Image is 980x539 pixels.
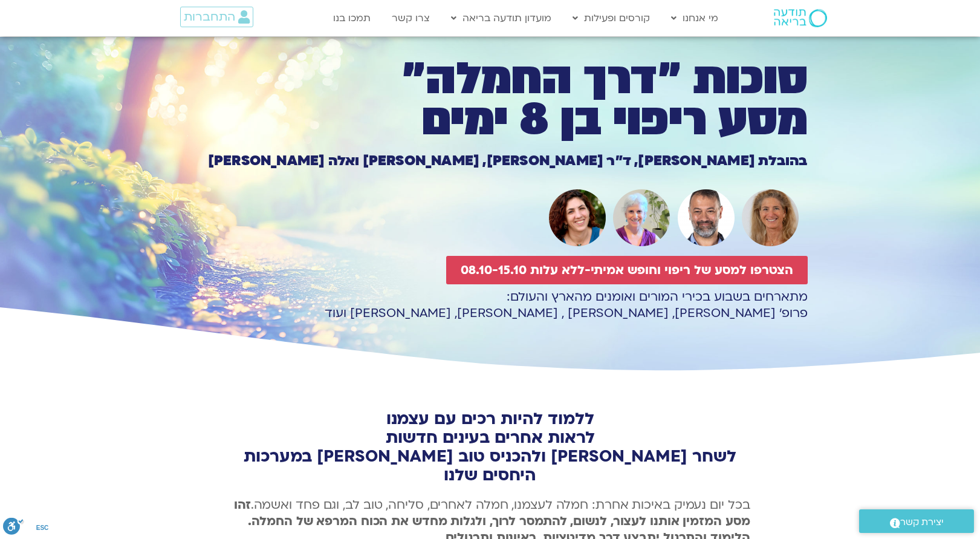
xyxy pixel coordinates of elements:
[173,59,808,141] h1: סוכות ״דרך החמלה״ מסע ריפוי בן 8 ימים
[566,7,656,30] a: קורסים ופעילות
[327,7,377,30] a: תמכו בנו
[173,154,808,168] h1: בהובלת [PERSON_NAME], ד״ר [PERSON_NAME], [PERSON_NAME] ואלה [PERSON_NAME]
[180,7,253,27] a: התחברות
[900,514,944,531] span: יצירת קשר
[184,10,235,24] span: התחברות
[386,7,436,30] a: צרו קשר
[230,410,750,485] h2: ללמוד להיות רכים עם עצמנו לראות אחרים בעינים חדשות לשחר [PERSON_NAME] ולהכניס טוב [PERSON_NAME] ב...
[173,289,808,321] p: מתארחים בשבוע בכירי המורים ואומנים מהארץ והעולם: פרופ׳ [PERSON_NAME], [PERSON_NAME] , [PERSON_NAM...
[859,509,974,533] a: יצירת קשר
[445,7,557,30] a: מועדון תודעה בריאה
[446,256,808,284] a: הצטרפו למסע של ריפוי וחופש אמיתי-ללא עלות 08.10-15.10
[665,7,724,30] a: מי אנחנו
[774,9,827,27] img: תודעה בריאה
[461,263,793,277] span: הצטרפו למסע של ריפוי וחופש אמיתי-ללא עלות 08.10-15.10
